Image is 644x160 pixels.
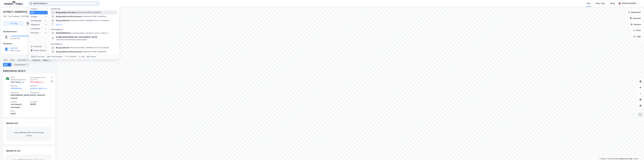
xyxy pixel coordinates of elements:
[31,19,42,22] div: Eiendommer
[31,27,40,30] div: Leietakere
[6,127,52,141] div: Ingen BREEAM-NOR sertifiseringer funnet
[49,41,119,46] div: Historikk (2)
[628,16,643,21] button: Datasett
[31,31,39,34] div: Personer
[622,2,636,5] div: [PERSON_NAME]
[77,11,100,13] span: Eiendom • [STREET_ADDRESS]
[56,15,82,18] span: Norgesdekk avd Kristiansand
[87,55,90,58] div: esc
[8,63,10,66] div: 1
[31,55,37,58] div: Ctrl + k
[3,15,39,18] div: 1914, Ytre Enebakk, [GEOGRAPHIC_DATA]
[56,50,82,53] span: Norgesdekk avd Kristiansand
[9,58,16,62] div: Eiere
[56,39,87,41] span: Leietaker • Arbeidstakerorganisasjoner
[11,76,29,81] span: Årlig primærenergibehov
[3,21,25,26] button: Tag
[626,10,643,15] button: Bokmerker
[3,42,55,45] div: Gårdeiere
[31,8,48,10] div: Kategori
[610,2,615,5] div: Bolig
[70,47,109,49] span: Eiendom • [STREET_ADDRESS], 1914 Ytre Enebakk
[6,149,20,152] div: BREEAM-IN-USE
[48,59,50,61] div: 1
[11,94,29,100] div: [GEOGRAPHIC_DATA], innland
[70,47,71,49] span: •
[631,148,644,160] div: Kontrollprogram for chat
[31,15,37,18] div: Google
[628,22,643,27] button: Analyse
[56,11,76,14] span: Norgesdekk avd Jæren
[31,11,34,14] div: Alle
[11,92,29,94] span: Klimasone
[91,56,96,58] div: avbryt
[11,112,29,115] div: H0101
[631,148,644,160] iframe: Chat Widget
[17,58,31,62] div: Leietakere
[56,36,97,39] span: KLUBB NORGESDEKK AVD. [GEOGRAPHIC_DATA]
[45,32,47,34] div: 0
[11,81,24,84] div: 178.7
[82,51,83,53] span: •
[620,158,632,160] a: Improve this map
[30,92,48,94] span: Energiattest
[71,32,72,34] span: •
[82,15,106,17] span: Eiendom • [STREET_ADDRESS]
[56,39,57,41] span: •
[631,34,643,39] button: Tags
[45,20,47,22] div: 0
[3,69,55,73] div: [DEMOGRAPHIC_DATA] (1)
[56,19,69,22] span: Norgesdekk AS
[70,20,109,22] span: Eiendom • [STREET_ADDRESS], 1914 Ytre Enebakk
[638,112,643,117] img: Z
[45,28,47,30] div: 2
[30,87,47,90] button: 3028-91-850-0-0
[15,81,24,84] div: kWt pr. ㎡
[56,32,70,35] span: NORGESDEKK AS
[56,23,62,26] button: og 5 til
[82,15,83,17] span: •
[82,51,106,53] span: Eiendom • [STREET_ADDRESS]
[11,101,29,103] span: Kategori
[30,85,48,87] span: Matrikkel
[70,56,76,58] div: markere
[11,110,29,112] span: Enhet
[607,158,619,160] a: OpenStreetMap
[11,87,22,90] button: 300536639
[71,32,109,34] span: Leietaker • Agent.-/engrosh. motorv./-deler mv.
[27,59,30,61] div: 1
[10,50,20,52] div: 988 475 246
[6,122,18,125] div: BREEAM-NOR
[30,94,48,97] div: A2022-1444479
[45,45,47,47] div: 2
[32,2,96,5] input: Søk på adresse, matrikkel, gårdeiere, leietakere eller personer
[70,20,71,21] span: •
[11,85,29,87] span: Bygning
[45,24,47,26] div: 0
[49,6,119,10] div: Google (8)
[31,23,40,26] div: Gårdeiere
[631,28,643,33] button: Filter
[49,27,119,31] div: Leietakere (2)
[10,38,20,40] div: 913 000 560
[3,30,55,33] div: Hjemmelshaver
[3,58,8,62] div: Info
[11,103,29,109] div: Lett industri, verksteder
[596,2,605,5] div: Mine Tags
[45,16,47,18] div: 8
[12,63,30,66] div: Transaksjoner
[587,2,590,5] div: Kart
[77,11,78,13] span: •
[31,45,42,48] div: Historikk
[30,103,48,106] div: [DATE]
[34,49,46,52] div: Delete history
[81,56,85,58] div: velg
[599,158,606,160] a: Mapbox
[4,2,23,5] img: logo.a4113a55bc3d86da70a041830d287a7e.svg
[47,55,50,58] div: tab
[26,63,29,66] div: 5
[56,46,69,49] span: Norgesdekk AS
[30,101,48,103] span: Sertifisert
[3,10,28,14] div: [STREET_ADDRESS]
[32,58,41,62] div: Datasett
